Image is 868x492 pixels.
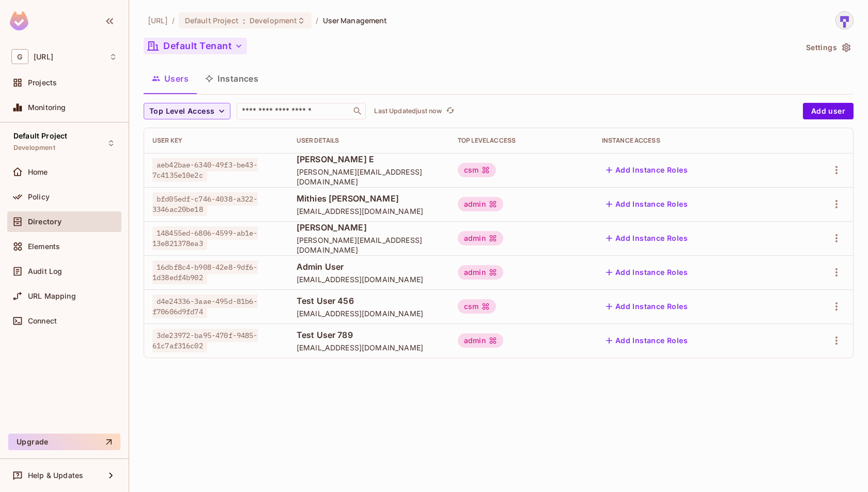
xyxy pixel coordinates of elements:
button: Add Instance Roles [602,332,692,349]
span: Top Level Access [149,105,214,118]
span: URL Mapping [28,292,76,300]
span: Help & Updates [28,471,83,480]
span: Elements [28,242,60,251]
span: Audit Log [28,267,62,275]
button: refresh [444,105,456,117]
span: Default Project [13,132,67,140]
span: G [11,49,28,64]
span: Admin User [297,261,441,272]
span: [PERSON_NAME][EMAIL_ADDRESS][DOMAIN_NAME] [297,235,441,255]
span: Connect [28,317,57,325]
img: sharmila@genworx.ai [836,12,853,29]
span: [EMAIL_ADDRESS][DOMAIN_NAME] [297,343,441,352]
span: [PERSON_NAME] [297,222,441,233]
span: aeb42bae-6340-49f3-be43-7c4135e10e2c [152,158,258,182]
div: admin [458,333,503,348]
button: Upgrade [8,434,120,450]
button: Settings [802,39,854,56]
span: d4e24336-3aae-495d-81b6-f70606d9fd74 [152,295,258,318]
span: [EMAIL_ADDRESS][DOMAIN_NAME] [297,309,441,318]
button: Users [144,66,197,91]
button: Instances [197,66,267,91]
span: Directory [28,218,61,226]
span: Default Project [185,16,239,25]
img: SReyMgAAAABJRU5ErkJggg== [10,11,28,30]
button: Add Instance Roles [602,298,692,315]
div: admin [458,231,503,245]
button: Top Level Access [144,103,230,119]
button: Add Instance Roles [602,162,692,178]
span: Click to refresh data [442,105,456,117]
div: csm [458,163,496,177]
span: [PERSON_NAME] E [297,153,441,165]
span: Policy [28,193,50,201]
span: 148455ed-6806-4599-ab1e-13e821378ea3 [152,226,258,250]
span: 3de23972-ba95-470f-9485-61c7af316c02 [152,329,258,352]
span: Test User 789 [297,329,441,341]
span: bfd05edf-c746-4038-a322-3346ac20be18 [152,192,258,216]
div: User Key [152,136,280,145]
div: csm [458,299,496,314]
span: Monitoring [28,103,66,112]
div: Top Level Access [458,136,585,145]
li: / [316,16,318,25]
span: refresh [446,106,455,116]
span: : [242,17,246,25]
span: Development [250,16,297,25]
button: Default Tenant [144,38,247,54]
span: Mithies [PERSON_NAME] [297,193,441,204]
span: User Management [323,16,388,25]
button: Add Instance Roles [602,230,692,247]
span: 16dbf8c4-b908-42e8-9df6-1d38edf4b902 [152,260,258,284]
span: Test User 456 [297,295,441,306]
button: Add Instance Roles [602,196,692,212]
span: Development [13,144,55,152]
button: Add user [803,103,854,119]
span: the active workspace [148,16,168,25]
span: [EMAIL_ADDRESS][DOMAIN_NAME] [297,274,441,284]
span: Workspace: genworx.ai [34,53,53,61]
div: Instance Access [602,136,783,145]
p: Last Updated just now [374,107,442,115]
div: admin [458,197,503,211]
button: Add Instance Roles [602,264,692,281]
div: admin [458,265,503,280]
span: Projects [28,79,57,87]
span: [EMAIL_ADDRESS][DOMAIN_NAME] [297,206,441,216]
span: [PERSON_NAME][EMAIL_ADDRESS][DOMAIN_NAME] [297,167,441,187]
li: / [172,16,175,25]
span: Home [28,168,48,176]
div: User Details [297,136,441,145]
